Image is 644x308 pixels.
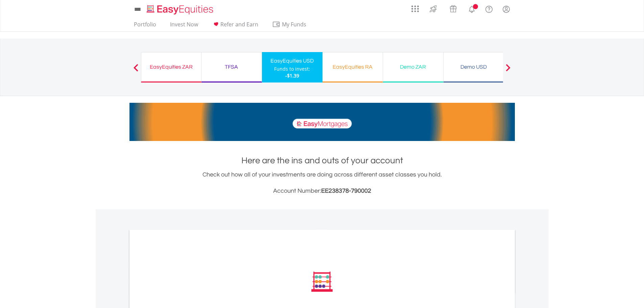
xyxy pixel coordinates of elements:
div: Check out how all of your investments are doing across different asset classes you hold. [129,170,515,196]
a: Vouchers [443,2,463,14]
button: Previous [129,67,143,74]
div: Funds to invest: [274,66,310,72]
a: Notifications [463,2,480,15]
img: vouchers-v2.svg [448,3,459,14]
div: Demo USD [448,62,500,72]
img: EasyEquities_Logo.png [145,4,216,15]
div: EasyEquities ZAR [145,62,197,72]
img: thrive-v2.svg [428,3,439,14]
a: Invest Now [167,21,201,31]
a: FAQ's and Support [480,2,498,15]
h3: Account Number: [129,186,515,196]
a: Portfolio [131,21,159,31]
img: grid-menu-icon.svg [411,5,419,13]
div: EasyEquities RA [327,62,379,72]
span: -$1.39 [285,72,299,79]
a: Home page [144,2,216,15]
a: AppsGrid [407,2,423,13]
a: Refer and Earn [209,21,261,31]
span: My Funds [272,20,316,29]
h1: Here are the ins and outs of your account [129,155,515,167]
span: Refer and Earn [220,21,258,28]
div: EasyEquities USD [266,56,318,66]
span: EE238378-790002 [321,188,371,194]
a: My Profile [498,2,515,17]
div: Demo ZAR [387,62,439,72]
div: TFSA [206,62,258,72]
button: Next [501,67,515,74]
img: EasyMortage Promotion Banner [129,103,515,141]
